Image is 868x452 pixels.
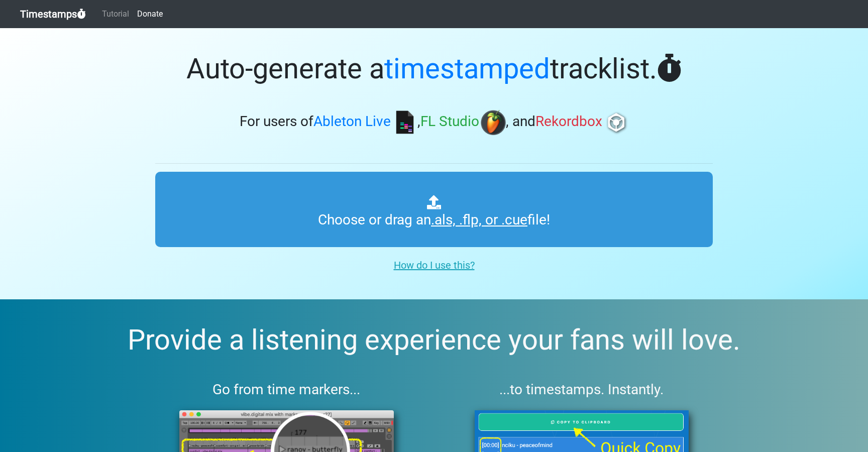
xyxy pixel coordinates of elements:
span: Rekordbox [535,114,602,130]
a: Tutorial [98,4,133,24]
span: Ableton Live [313,114,391,130]
a: Donate [133,4,167,24]
h3: ...to timestamps. Instantly. [451,381,713,398]
h3: For users of , , and [155,110,713,135]
img: rb.png [604,110,629,135]
h3: Go from time markers... [155,381,418,398]
u: How do I use this? [394,259,475,271]
h1: Auto-generate a tracklist. [155,52,713,86]
img: fl.png [481,110,506,135]
span: timestamped [384,52,550,85]
img: ableton.png [392,110,417,135]
h2: Provide a listening experience your fans will love. [24,323,844,357]
a: Timestamps [20,4,86,24]
span: FL Studio [420,114,479,130]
